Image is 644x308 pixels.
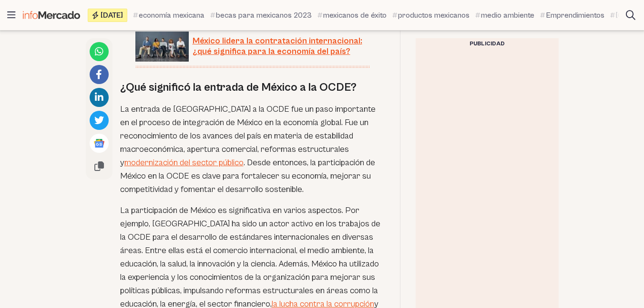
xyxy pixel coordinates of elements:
[546,10,604,21] span: Emprendimientos
[101,11,123,19] span: [DATE]
[120,103,385,196] p: La entrada de [GEOGRAPHIC_DATA] a la OCDE fue un paso importante en el proceso de integración de ...
[23,11,80,19] img: Infomercado México logo
[135,32,189,62] img: La contratación internacional podrá impulsar la economía de México.
[475,10,534,21] a: medio ambiente
[120,80,385,95] h2: ¿Qué significó la entrada de México a la OCDE?
[193,36,369,57] span: México lidera la contratación internacional: ¿qué significa para la economía del país?
[416,38,559,50] div: Publicidad
[398,10,470,21] span: productos mexicanos
[481,10,534,21] span: medio ambiente
[323,10,387,21] span: mexicanos de éxito
[317,10,387,21] a: mexicanos de éxito
[93,138,105,149] img: Google News logo
[216,10,312,21] span: becas para mexicanos 2023
[124,158,244,168] a: modernización del sector público
[133,10,204,21] a: economía mexicana
[540,10,604,21] a: Emprendimientos
[392,10,470,21] a: productos mexicanos
[210,10,312,21] a: becas para mexicanos 2023
[139,10,204,21] span: economía mexicana
[135,32,369,62] a: México lidera la contratación internacional: ¿qué significa para la economía del país?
